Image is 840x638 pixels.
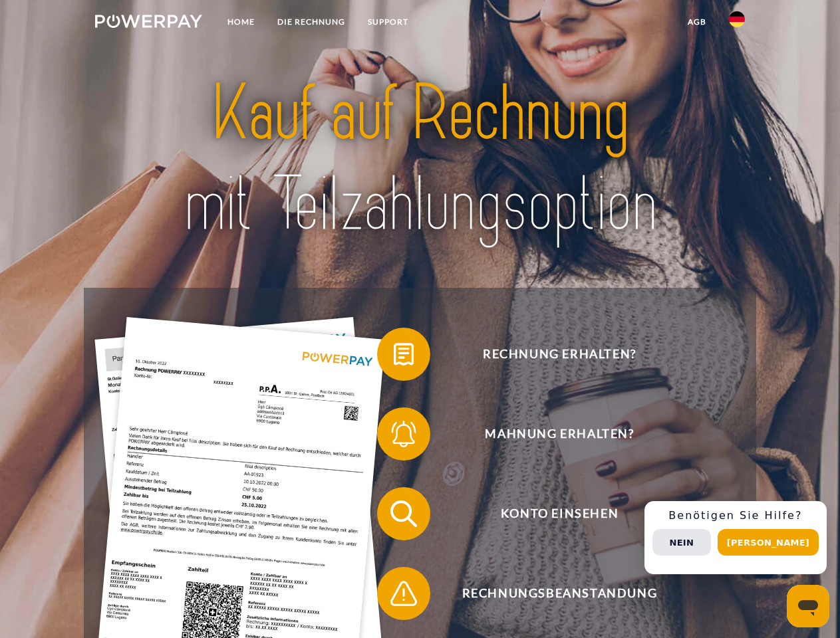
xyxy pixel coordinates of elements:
span: Rechnung erhalten? [396,328,722,381]
button: Konto einsehen [377,487,723,540]
button: Nein [652,529,711,556]
h3: Benötigen Sie Hilfe? [652,509,819,522]
button: [PERSON_NAME] [718,529,819,556]
a: Home [216,10,266,34]
img: qb_warning.svg [387,577,420,610]
a: SUPPORT [356,10,420,34]
img: qb_bill.svg [387,338,420,371]
img: qb_search.svg [387,497,420,530]
div: Schnellhilfe [644,501,827,574]
img: de [729,11,745,27]
button: Mahnung erhalten? [377,407,723,461]
iframe: Schaltfläche zum Öffnen des Messaging-Fensters [787,585,829,627]
span: Konto einsehen [396,487,722,540]
button: Rechnungsbeanstandung [377,567,723,620]
img: title-powerpay_de.svg [127,64,713,255]
img: logo-powerpay-white.svg [95,15,202,28]
a: DIE RECHNUNG [266,10,356,34]
span: Mahnung erhalten? [396,407,722,461]
a: agb [676,10,718,34]
span: Rechnungsbeanstandung [396,567,722,620]
img: qb_bell.svg [387,417,420,451]
button: Rechnung erhalten? [377,328,723,381]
